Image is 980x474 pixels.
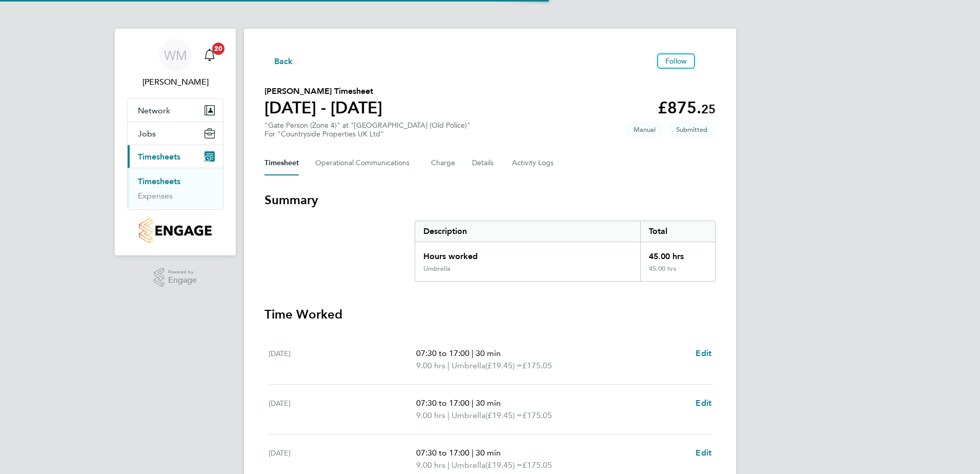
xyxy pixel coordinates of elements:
[138,129,156,139] span: Jobs
[264,85,382,97] h2: [PERSON_NAME] Timesheet
[701,102,716,116] span: 25
[115,29,236,255] nav: Main navigation
[522,460,552,470] span: £175.05
[264,54,293,67] button: Back
[269,347,416,372] div: [DATE]
[640,221,715,242] div: Total
[640,242,715,265] div: 45.00 hrs
[699,58,716,64] button: Timesheets Menu
[127,76,223,88] span: Will Mills
[315,151,415,175] button: Operational Communications
[269,397,416,422] div: [DATE]
[696,447,711,459] a: Edit
[138,106,170,115] span: Network
[164,49,187,62] span: WM
[665,56,687,66] span: Follow
[264,306,716,323] h3: Time Worked
[168,268,197,276] span: Powered by
[485,410,522,420] span: (£19.45) =
[625,121,664,138] span: This timesheet was manually created.
[264,151,299,175] button: Timesheet
[472,151,496,175] button: Details
[128,99,223,122] button: Network
[138,176,180,186] a: Timesheets
[128,145,223,168] button: Timesheets
[199,39,220,72] a: 20
[264,192,716,208] h3: Summary
[416,410,445,420] span: 9.00 hrs
[415,221,716,282] div: Summary
[476,398,501,408] span: 30 min
[452,360,485,372] span: Umbrella
[522,361,552,370] span: £175.05
[472,348,474,358] span: |
[472,448,474,458] span: |
[139,218,211,243] img: countryside-properties-logo-retina.png
[668,121,716,138] span: This timesheet is Submitted.
[416,361,445,370] span: 9.00 hrs
[452,459,485,471] span: Umbrella
[138,152,180,162] span: Timesheets
[696,448,711,458] span: Edit
[264,97,382,118] h1: [DATE] - [DATE]
[447,410,450,420] span: |
[640,265,715,281] div: 45.00 hrs
[212,43,224,55] span: 20
[657,53,695,69] button: Follow
[127,39,223,88] a: WM[PERSON_NAME]
[696,397,711,409] a: Edit
[447,460,450,470] span: |
[127,218,223,243] a: Go to home page
[269,447,416,471] div: [DATE]
[452,409,485,422] span: Umbrella
[415,221,640,242] div: Description
[696,348,711,358] span: Edit
[476,448,501,458] span: 30 min
[512,151,555,175] button: Activity Logs
[416,348,469,358] span: 07:30 to 17:00
[447,361,450,370] span: |
[154,268,197,287] a: Powered byEngage
[168,276,197,285] span: Engage
[431,151,456,175] button: Charge
[264,121,471,139] div: "Gate Person (Zone 4)" at "[GEOGRAPHIC_DATA] (Old Police)"
[274,55,293,68] span: Back
[416,460,445,470] span: 9.00 hrs
[522,410,552,420] span: £175.05
[696,347,711,360] a: Edit
[264,130,471,139] div: For "Countryside Properties UK Ltd"
[485,460,522,470] span: (£19.45) =
[416,448,469,458] span: 07:30 to 17:00
[416,398,469,408] span: 07:30 to 17:00
[658,98,716,117] app-decimal: £875.
[423,265,451,273] div: Umbrella
[138,191,173,201] a: Expenses
[696,398,711,408] span: Edit
[476,348,501,358] span: 30 min
[472,398,474,408] span: |
[128,168,223,209] div: Timesheets
[128,122,223,145] button: Jobs
[485,361,522,370] span: (£19.45) =
[415,242,640,265] div: Hours worked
